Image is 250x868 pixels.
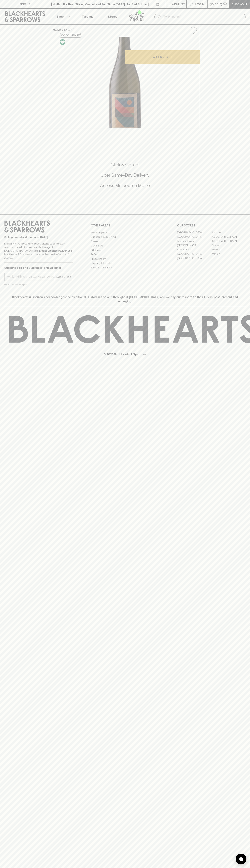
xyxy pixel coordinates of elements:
[177,252,211,256] a: [GEOGRAPHIC_DATA]
[4,148,246,207] div: Call to action block
[224,3,226,5] p: 0
[59,33,82,38] button: Add to wishlist
[91,248,159,252] a: Gift Cards
[177,239,211,243] a: Brunswick West
[59,38,66,46] a: Made without the use of any animal products.
[91,223,159,228] p: OTHER AREAS
[19,2,31,6] p: FIND US
[55,273,73,281] button: SUBSCRIBE
[4,162,246,168] h5: Click & Collect
[4,172,246,178] h5: Uber Same-Day Delivery
[75,9,100,24] a: Tastings
[50,9,75,24] button: Shop
[210,2,218,6] p: $0.00
[4,235,73,239] p: Sibling owned and run since [DATE]
[7,274,55,280] input: e.g. jane@blackheartsandsparrows.com.au
[153,55,172,59] p: ADD TO CART
[91,230,159,235] a: Bottle Drop FAQ's
[211,252,246,256] a: Prahran
[177,223,246,228] p: OUR STORES
[177,248,211,252] a: Fitzroy North
[177,235,211,239] a: [GEOGRAPHIC_DATA]
[4,183,246,188] h5: Across Melbourne Metro
[91,252,159,257] a: FAQ's
[50,37,200,128] img: 19940.png
[39,249,72,252] strong: Liquor License #32064953
[231,2,247,6] p: Checkout
[56,14,64,19] p: Shop
[91,257,159,261] a: Privacy Policy
[188,26,198,35] button: Add to wishlist
[211,230,246,235] a: Braddon
[64,28,72,31] a: SHOP
[177,256,211,260] a: [GEOGRAPHIC_DATA]
[7,295,243,303] p: Blackhearts & Sparrows acknowledges the traditional Custodians of land throughout [GEOGRAPHIC_DAT...
[239,857,243,861] img: bubble-icon
[211,243,246,248] a: Fitzroy
[91,261,159,265] a: Shipping Information
[100,9,125,24] a: Stores
[4,266,73,270] p: Subscribe to The Blackhearts Newsletter
[211,248,246,252] a: Geelong
[56,275,71,279] p: SUBSCRIBE
[91,235,159,239] a: Business & Bulk Gifting
[91,265,159,270] a: Terms & Conditions
[177,243,211,248] a: [PERSON_NAME]
[163,14,243,20] input: Try "Pinot noir"
[91,239,159,243] a: Careers
[211,235,246,239] a: [GEOGRAPHIC_DATA]
[108,14,117,19] p: Stores
[125,50,200,64] button: ADD TO CART
[60,39,65,45] img: Vegan
[53,28,61,31] a: HOME
[211,239,246,243] a: [GEOGRAPHIC_DATA]
[82,14,93,19] p: Tastings
[4,283,73,286] p: We will never spam you
[195,2,204,6] p: Login
[177,230,211,235] a: [GEOGRAPHIC_DATA]
[4,242,73,260] p: It is against the law to sell or supply alcohol to, or to obtain alcohol on behalf of a person un...
[172,2,185,6] p: Wishlist
[91,244,159,248] a: Contact Us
